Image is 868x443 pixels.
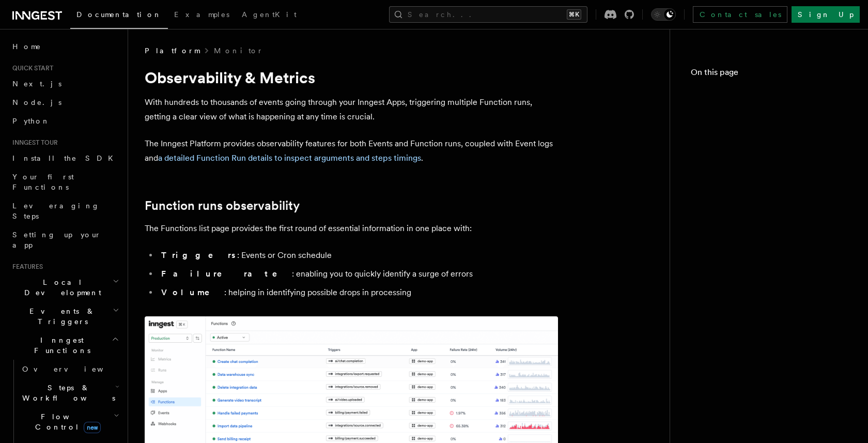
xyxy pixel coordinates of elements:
[76,10,162,19] span: Documentation
[161,269,292,279] strong: Failure rate
[168,3,236,28] a: Examples
[18,411,114,432] span: Flow Control
[389,6,587,23] button: Search...⌘K
[651,8,676,21] button: Toggle dark mode
[8,302,121,331] button: Events & Triggers
[8,196,121,225] a: Leveraging Steps
[12,41,41,52] span: Home
[8,306,113,327] span: Events & Triggers
[567,9,581,20] kbd: ⌘K
[691,66,847,83] h4: On this page
[12,154,119,162] span: Install the SDK
[145,221,558,236] p: The Functions list page provides the first round of essential information in one place with:
[8,331,121,360] button: Inngest Functions
[792,6,860,23] a: Sign Up
[8,74,121,93] a: Next.js
[145,68,558,87] h1: Observability & Metrics
[8,225,121,254] a: Setting up your app
[693,6,787,23] a: Contact sales
[145,198,300,213] a: Function runs observability
[161,287,224,297] strong: Volume
[161,250,237,260] strong: Triggers
[12,80,61,88] span: Next.js
[158,267,558,281] li: : enabling you to quickly identify a surge of errors
[8,93,121,112] a: Node.js
[158,153,421,163] a: a detailed Function Run details to inspect arguments and steps timings
[8,263,43,271] span: Features
[18,378,121,407] button: Steps & Workflows
[145,95,558,124] p: With hundreds to thousands of events going through your Inngest Apps, triggering multiple Functio...
[236,3,303,28] a: AgentKit
[8,167,121,196] a: Your first Functions
[8,139,58,147] span: Inngest tour
[214,45,263,56] a: Monitor
[8,273,121,302] button: Local Development
[158,285,558,300] li: : helping in identifying possible drops in processing
[8,149,121,167] a: Install the SDK
[8,64,53,72] span: Quick start
[145,136,558,165] p: The Inngest Platform provides observability features for both Events and Function runs, coupled w...
[18,383,115,403] span: Steps & Workflows
[18,407,121,436] button: Flow Controlnew
[12,173,74,191] span: Your first Functions
[8,112,121,130] a: Python
[22,365,129,373] span: Overview
[158,248,558,263] li: : Events or Cron schedule
[242,10,297,19] span: AgentKit
[12,98,61,106] span: Node.js
[8,335,112,356] span: Inngest Functions
[12,202,100,220] span: Leveraging Steps
[18,360,121,378] a: Overview
[84,422,101,433] span: new
[12,117,50,125] span: Python
[174,10,229,19] span: Examples
[70,3,168,29] a: Documentation
[8,37,121,56] a: Home
[8,277,113,298] span: Local Development
[12,231,101,249] span: Setting up your app
[145,45,199,56] span: Platform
